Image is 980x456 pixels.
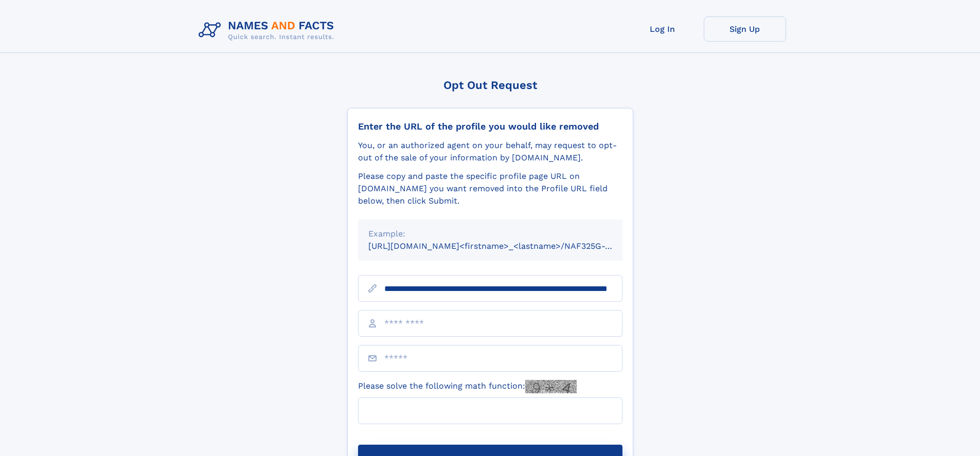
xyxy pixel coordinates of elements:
[621,16,704,42] a: Log In
[358,170,622,207] div: Please copy and paste the specific profile page URL on [DOMAIN_NAME] you want removed into the Pr...
[368,241,642,251] small: [URL][DOMAIN_NAME]<firstname>_<lastname>/NAF325G-xxxxxxxx
[704,16,786,42] a: Sign Up
[194,16,343,44] img: Logo Names and Facts
[358,380,577,393] label: Please solve the following math function:
[368,228,612,240] div: Example:
[358,121,622,132] div: Enter the URL of the profile you would like removed
[358,139,622,164] div: You, or an authorized agent on your behalf, may request to opt-out of the sale of your informatio...
[347,79,633,92] div: Opt Out Request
